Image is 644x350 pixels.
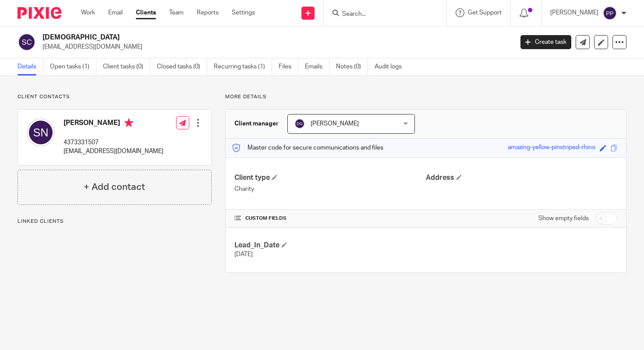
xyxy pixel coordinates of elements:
h4: Lead_In_Date [234,241,426,250]
a: Recurring tasks (1) [214,58,272,75]
span: [PERSON_NAME] [311,121,359,127]
a: Clients [136,8,156,17]
a: Details [18,58,43,75]
a: Client tasks (0) [103,58,150,75]
p: [PERSON_NAME] [550,8,598,17]
input: Search [341,11,420,18]
a: Files [279,58,298,75]
span: [DATE] [234,251,253,257]
h4: [PERSON_NAME] [64,118,163,129]
p: [EMAIL_ADDRESS][DOMAIN_NAME] [64,147,163,156]
a: Emails [305,58,329,75]
p: Linked clients [18,218,212,225]
a: Settings [232,8,255,17]
img: Pixie [18,7,61,19]
p: More details [225,93,626,100]
h4: CUSTOM FIELDS [234,215,426,222]
p: Charity [234,185,426,193]
h2: [DEMOGRAPHIC_DATA] [42,33,414,42]
a: Open tasks (1) [50,58,96,75]
a: Create task [520,35,571,49]
img: svg%3E [603,6,617,20]
img: svg%3E [18,33,36,51]
h4: Client type [234,173,426,182]
h3: Client manager [234,119,279,128]
img: svg%3E [27,118,55,146]
span: Get Support [468,10,502,16]
p: Client contacts [18,93,212,100]
p: [EMAIL_ADDRESS][DOMAIN_NAME] [42,43,507,51]
a: Work [81,8,95,17]
a: Closed tasks (0) [157,58,207,75]
i: Primary [124,118,133,127]
img: svg%3E [294,118,305,129]
div: amazing-yellow-pinstriped-rhino [508,143,595,153]
a: Team [169,8,184,17]
h4: + Add contact [84,180,145,194]
p: Master code for secure communications and files [232,143,383,152]
h4: Address [426,173,617,182]
a: Reports [197,8,219,17]
a: Notes (0) [336,58,368,75]
a: Email [108,8,123,17]
a: Audit logs [375,58,408,75]
label: Show empty fields [538,214,589,223]
p: 4373331507 [64,138,163,147]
